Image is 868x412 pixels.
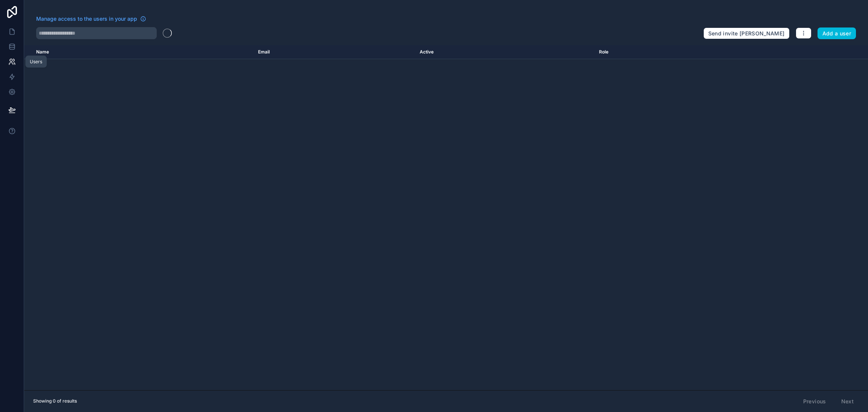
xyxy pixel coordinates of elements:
[36,15,146,23] a: Manage access to the users in your app
[703,27,790,40] button: Send invite [PERSON_NAME]
[36,15,137,23] span: Manage access to the users in your app
[24,45,254,59] th: Name
[415,45,594,59] th: Active
[30,59,42,65] div: Users
[254,45,415,59] th: Email
[33,398,77,404] span: Showing 0 of results
[24,45,868,390] div: scrollable content
[594,45,738,59] th: Role
[818,27,856,40] button: Add a user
